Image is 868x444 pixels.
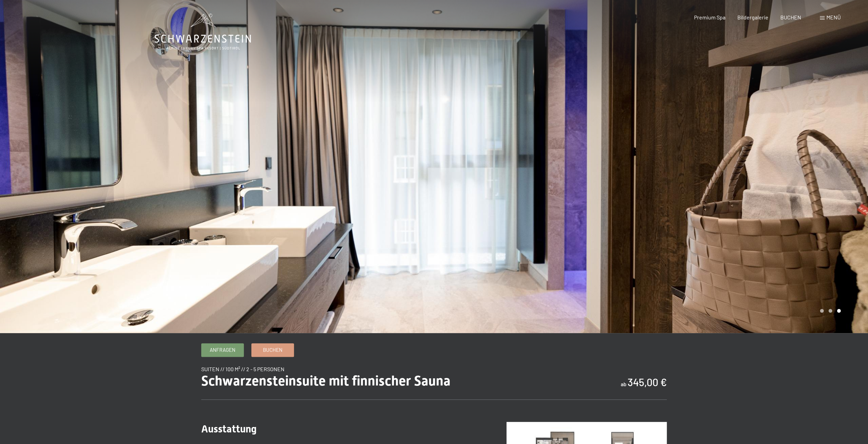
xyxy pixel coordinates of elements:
a: BUCHEN [780,14,801,20]
b: 345,00 € [628,376,667,388]
a: Premium Spa [694,14,725,20]
span: Schwarzensteinsuite mit finnischer Sauna [201,373,451,389]
span: Buchen [263,346,282,353]
a: Buchen [252,344,294,357]
a: Anfragen [202,344,244,357]
span: Menü [826,14,841,20]
span: Anfragen [210,346,235,353]
a: Bildergalerie [737,14,768,20]
span: ab [621,381,627,387]
span: Ausstattung [201,423,256,435]
span: Suiten // 100 m² // 2 - 5 Personen [201,366,284,372]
